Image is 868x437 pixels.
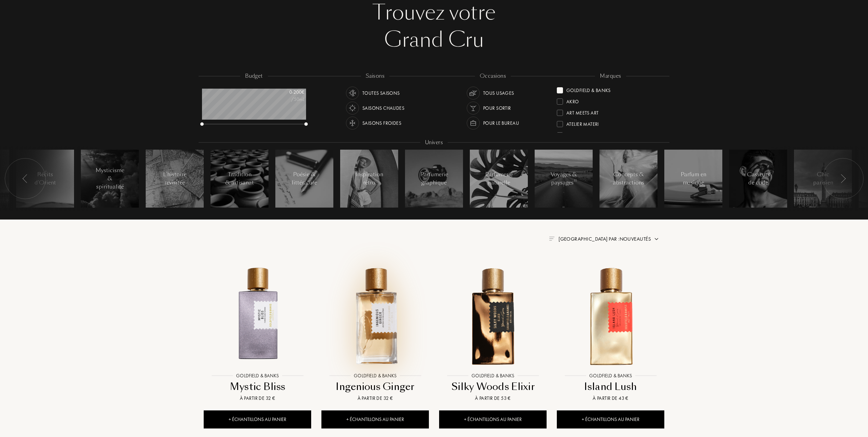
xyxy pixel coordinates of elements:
[483,87,514,100] div: Tous usages
[225,170,254,187] div: Tradition & artisanat
[559,236,651,242] span: [GEOGRAPHIC_DATA] par : Nouveautés
[439,410,547,428] div: + Échantillons au panier
[324,395,426,402] div: À partir de 32 €
[744,170,773,187] div: Casseurs de code
[290,170,319,187] div: Poésie & littérature
[557,255,664,410] a: Island Lush Goldfield & BanksGoldfield & BanksIsland LushÀ partir de 43 €
[679,170,708,187] div: Parfum en musique
[420,139,448,147] div: Univers
[23,174,28,183] img: arr_left.svg
[549,237,554,241] img: filter_by.png
[483,102,511,115] div: Pour sortir
[270,96,304,103] div: /50mL
[566,107,598,116] div: Art Meets Art
[566,85,610,94] div: Goldfield & Banks
[204,255,311,410] a: Mystic Bliss Goldfield & BanksGoldfield & BanksMystic BlissÀ partir de 32 €
[566,130,581,139] div: Baruti
[96,166,125,191] div: Mysticisme & spiritualité
[362,117,401,130] div: Saisons froides
[468,118,478,128] img: usage_occasion_work_white.svg
[321,255,429,410] a: Ingenious Ginger Goldfield & BanksGoldfield & BanksIngenious GingerÀ partir de 32 €
[595,72,626,80] div: marques
[322,262,428,368] img: Ingenious Ginger Goldfield & Banks
[440,262,546,368] img: Silky Woods Elixir Goldfield & Banks
[361,72,389,80] div: saisons
[574,178,577,183] span: 11
[348,118,357,128] img: usage_season_cold_white.svg
[348,103,357,113] img: usage_season_hot_white.svg
[840,174,846,183] img: arr_left.svg
[475,72,511,80] div: occasions
[558,262,664,368] img: Island Lush Goldfield & Banks
[484,170,513,187] div: Parfumerie naturelle
[321,410,429,428] div: + Échantillons au panier
[270,89,304,96] div: 0 - 200 €
[566,118,599,127] div: Atelier Materi
[468,88,478,98] img: usage_occasion_all_white.svg
[483,117,519,130] div: Pour le bureau
[240,72,268,80] div: budget
[206,395,308,402] div: À partir de 32 €
[613,170,644,187] div: Concepts & abstractions
[362,102,404,115] div: Saisons chaudes
[654,236,659,242] img: arrow.png
[204,262,310,368] img: Mystic Bliss Goldfield & Banks
[204,26,664,54] div: Grand Cru
[420,170,449,187] div: Parfumerie graphique
[362,87,400,100] div: Toutes saisons
[348,88,357,98] img: usage_season_average_white.svg
[439,255,547,410] a: Silky Woods Elixir Goldfield & BanksGoldfield & BanksSilky Woods ElixirÀ partir de 53 €
[557,410,664,428] div: + Échantillons au panier
[160,170,189,187] div: L'histoire revisitée
[204,410,311,428] div: + Échantillons au panier
[468,103,478,113] img: usage_occasion_party_white.svg
[355,170,384,187] div: Inspiration rétro
[442,395,544,402] div: À partir de 53 €
[560,395,662,402] div: À partir de 43 €
[549,170,578,187] div: Voyages & paysages
[566,96,579,105] div: Akro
